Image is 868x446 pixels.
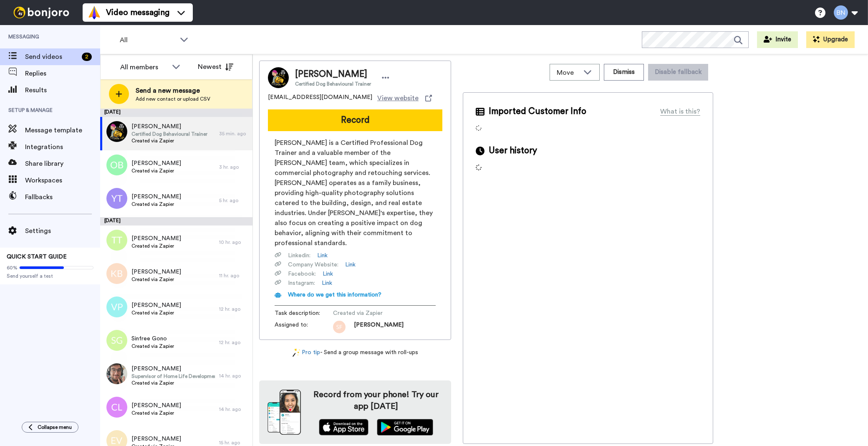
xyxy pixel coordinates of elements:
[106,330,127,351] img: sg.png
[136,96,210,102] span: Add new contact or upload CSV
[268,67,289,88] img: Image of Kym Murray
[7,254,67,260] span: QUICK START GUIDE
[131,401,181,410] span: [PERSON_NAME]
[25,125,100,135] span: Message template
[288,279,315,287] span: Instagram :
[219,239,248,246] div: 10 hr. ago
[377,93,432,103] a: View website
[131,268,181,276] span: [PERSON_NAME]
[275,321,333,333] span: Assigned to:
[131,276,181,283] span: Created via Zapier
[288,292,381,298] span: Where do we get this information?
[25,85,100,95] span: Results
[25,52,78,62] span: Send videos
[106,397,127,418] img: cl.png
[131,365,215,373] span: [PERSON_NAME]
[268,93,372,103] span: [EMAIL_ADDRESS][DOMAIN_NAME]
[604,64,644,81] button: Dismiss
[131,159,181,167] span: [PERSON_NAME]
[82,53,92,61] div: 2
[25,192,100,202] span: Fallbacks
[25,142,100,152] span: Integrations
[557,68,579,78] span: Move
[757,31,798,48] button: Invite
[10,7,73,18] img: bj-logo-header-white.svg
[25,226,100,236] span: Settings
[345,261,356,269] a: Link
[131,410,181,416] span: Created via Zapier
[293,348,300,357] img: magic-wand.svg
[120,35,176,45] span: All
[131,201,181,208] span: Created via Zapier
[333,321,346,333] img: sf.png
[106,296,127,317] img: vp.png
[100,109,252,117] div: [DATE]
[131,243,181,249] span: Created via Zapier
[322,279,332,287] a: Link
[22,422,78,433] button: Collapse menu
[323,270,333,278] a: Link
[131,131,207,137] span: Certified Dog Behavioural Trainer
[131,234,181,243] span: [PERSON_NAME]
[106,188,127,209] img: yt.png
[648,64,708,81] button: Disable fallback
[275,138,436,248] span: [PERSON_NAME] is a Certified Professional Dog Trainer and a valuable member of the [PERSON_NAME] ...
[131,309,181,316] span: Created via Zapier
[100,217,252,226] div: [DATE]
[219,406,248,413] div: 14 hr. ago
[131,435,181,443] span: [PERSON_NAME]
[136,86,210,96] span: Send a new message
[219,306,248,312] div: 12 hr. ago
[268,109,442,131] button: Record
[131,334,174,343] span: Sinfree Gono
[131,122,207,131] span: [PERSON_NAME]
[38,424,72,431] span: Collapse menu
[131,193,181,201] span: [PERSON_NAME]
[219,272,248,279] div: 11 hr. ago
[106,155,127,175] img: ob.png
[275,309,333,317] span: Task description :
[106,263,127,284] img: kb.png
[309,389,443,412] h4: Record from your phone! Try our app [DATE]
[288,251,310,260] span: Linkedin :
[377,93,419,103] span: View website
[120,62,168,72] div: All members
[267,390,301,435] img: download
[219,197,248,204] div: 5 hr. ago
[293,348,320,357] a: Pro tip
[25,175,100,185] span: Workspaces
[288,261,338,269] span: Company Website :
[192,58,240,75] button: Newest
[319,419,368,436] img: appstore
[25,159,100,169] span: Share library
[489,144,537,157] span: User history
[25,68,100,79] span: Replies
[131,137,207,144] span: Created via Zapier
[489,105,586,118] span: Imported Customer Info
[131,301,181,309] span: [PERSON_NAME]
[295,68,371,81] span: [PERSON_NAME]
[131,343,174,350] span: Created via Zapier
[106,7,169,18] span: Video messaging
[660,106,700,117] div: What is this?
[219,164,248,170] div: 3 hr. ago
[288,270,316,278] span: Facebook :
[219,439,248,446] div: 15 hr. ago
[106,363,127,384] img: ceb7fde0-82b0-45ff-b3dc-d638b0e2748f.jpg
[88,6,101,19] img: vm-color.svg
[806,31,855,48] button: Upgrade
[377,419,433,436] img: playstore
[317,251,328,260] a: Link
[131,167,181,174] span: Created via Zapier
[333,309,412,317] span: Created via Zapier
[131,380,215,386] span: Created via Zapier
[295,81,371,87] span: Certified Dog Behavioural Trainer
[219,130,248,137] div: 35 min. ago
[7,273,93,279] span: Send yourself a test
[106,230,127,251] img: tt.png
[7,264,18,271] span: 60%
[219,373,248,379] div: 14 hr. ago
[219,339,248,346] div: 12 hr. ago
[131,373,215,380] span: Supervisor of Home Life Development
